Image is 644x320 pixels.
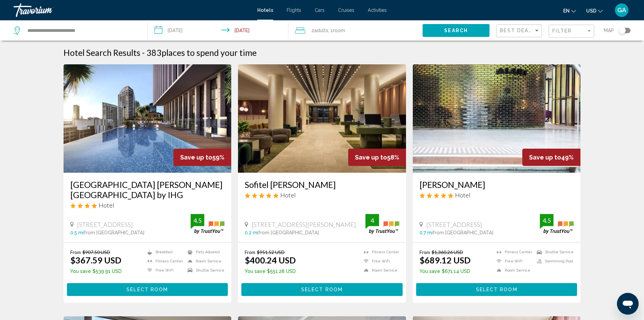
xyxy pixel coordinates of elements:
[328,26,345,35] span: , 1
[355,154,387,161] span: Save up to
[70,230,84,235] span: 0.5 mi
[420,269,440,274] span: You save
[287,7,301,13] a: Flights
[368,7,387,13] a: Activities
[173,149,231,166] div: 59%
[533,249,574,255] li: Shuttle Service
[191,214,224,234] img: trustyou-badge.svg
[245,255,296,265] ins: $400.24 USD
[500,28,540,34] mat-select: Sort by
[360,268,399,273] li: Room Service
[301,287,343,293] span: Select Room
[258,230,319,235] span: from [GEOGRAPHIC_DATA]
[416,283,577,296] button: Select Room
[146,47,257,58] h2: 383
[144,258,184,264] li: Fitness Center
[533,258,574,264] li: Swimming Pool
[360,249,399,255] li: Fitness Center
[77,221,133,228] span: [STREET_ADDRESS]
[67,285,228,292] a: Select Room
[426,221,482,228] span: [STREET_ADDRESS]
[241,285,403,292] a: Select Room
[586,6,603,16] button: Change currency
[148,20,289,41] button: Check-in date: Nov 17, 2025 Check-out date: Nov 19, 2025
[245,269,296,274] p: $551.28 USD
[613,3,630,17] button: User Menu
[540,214,574,234] img: trustyou-badge.svg
[245,191,399,199] div: 5 star Hotel
[257,7,273,13] a: Hotels
[586,8,596,14] span: USD
[333,28,345,33] span: Room
[455,191,471,199] span: Hotel
[420,269,471,274] p: $671.14 USD
[70,249,81,255] span: From
[241,283,403,296] button: Select Room
[617,293,639,315] iframe: Button to launch messaging window
[191,216,204,225] div: 4.5
[493,258,533,264] li: Free WiFi
[432,249,463,255] del: $1,360.26 USD
[67,283,228,296] button: Select Room
[245,230,258,235] span: 0.2 mi
[238,64,406,173] img: Hotel image
[420,249,430,255] span: From
[180,154,212,161] span: Save up to
[70,255,121,265] ins: $367.59 USD
[184,249,224,255] li: Pets Allowed
[14,3,251,17] a: Travorium
[70,179,225,200] a: [GEOGRAPHIC_DATA] [PERSON_NAME][GEOGRAPHIC_DATA] by IHG
[64,64,232,173] img: Hotel image
[314,28,328,33] span: Adults
[64,47,140,58] h1: Hotel Search Results
[420,191,574,199] div: 5 star Hotel
[563,6,576,16] button: Change language
[245,179,399,190] a: Sofitel [PERSON_NAME]
[142,47,145,58] span: -
[70,269,91,274] span: You save
[365,216,379,225] div: 4
[126,287,168,293] span: Select Room
[420,179,574,190] a: [PERSON_NAME]
[365,214,399,234] img: trustyou-badge.svg
[563,8,570,14] span: en
[522,149,580,166] div: 49%
[84,230,144,235] span: from [GEOGRAPHIC_DATA]
[257,249,285,255] del: $951.52 USD
[338,7,354,13] a: Cruises
[70,269,122,274] p: $539.91 USD
[423,24,490,37] button: Search
[245,249,255,255] span: From
[493,249,533,255] li: Fitness Center
[540,216,553,225] div: 4.5
[549,24,594,38] button: Filter
[70,201,225,209] div: 4 star Hotel
[360,258,399,264] li: Free WiFi
[614,27,630,34] button: Toggle map
[348,149,406,166] div: 58%
[617,7,626,14] span: GA
[245,269,265,274] span: You save
[500,28,535,33] span: Best Deals
[162,47,257,58] span: places to spend your time
[413,64,581,173] img: Hotel image
[476,287,518,293] span: Select Room
[444,28,468,34] span: Search
[604,26,614,35] span: Map
[433,230,493,235] span: from [GEOGRAPHIC_DATA]
[184,268,224,273] li: Shuttle Service
[416,285,577,292] a: Select Room
[184,258,224,264] li: Room Service
[315,7,325,13] a: Cars
[420,230,433,235] span: 0.7 mi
